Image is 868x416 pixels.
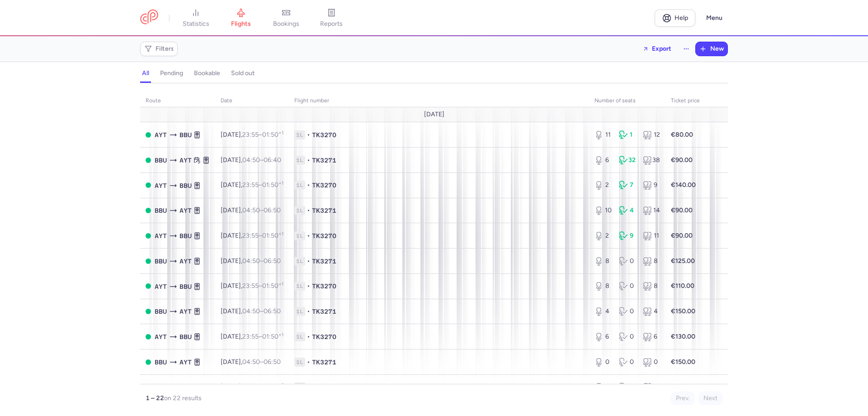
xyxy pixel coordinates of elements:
span: Help [675,14,688,21]
span: AYT [155,231,167,241]
span: reports [320,20,343,28]
time: 06:50 [264,206,281,214]
span: • [307,156,310,165]
span: [DATE], [221,307,281,315]
span: BBU [155,155,167,165]
span: 1L [294,206,305,215]
strong: €90.00 [671,206,693,214]
div: 9 [643,181,660,190]
a: reports [309,8,354,28]
span: – [242,181,283,189]
h4: sold out [231,69,255,77]
span: TK3270 [312,332,336,341]
button: Filters [141,42,177,56]
div: 8 [594,257,612,266]
th: Ticket price [665,94,705,108]
span: – [242,358,281,366]
span: [DATE] [424,111,444,118]
div: 4 [643,307,660,316]
span: 1L [294,130,305,139]
span: [DATE], [221,232,283,239]
div: 8 [643,282,660,291]
strong: €110.00 [671,282,694,290]
th: date [215,94,289,108]
div: 32 [619,156,636,165]
sup: +1 [278,332,283,338]
span: BBU [179,130,192,140]
time: 01:50 [262,383,283,391]
span: [DATE], [221,383,283,391]
th: Flight number [289,94,589,108]
button: Menu [701,10,728,27]
time: 04:50 [242,358,260,366]
strong: €140.00 [671,181,696,189]
div: 10 [594,206,612,215]
span: TK3271 [312,307,336,316]
span: 1L [294,307,305,316]
span: [DATE], [221,333,283,340]
span: BBU [155,306,167,316]
span: AYT [179,256,192,266]
span: – [242,156,281,164]
span: 1L [294,383,305,392]
button: New [696,42,727,56]
time: 23:55 [242,232,259,239]
strong: €90.00 [671,232,693,239]
div: 11 [643,231,660,240]
div: 6 [594,156,612,165]
div: 0 [619,358,636,367]
strong: €150.00 [671,358,695,366]
div: 8 [594,282,612,291]
span: – [242,206,281,214]
div: 1 [619,130,636,139]
div: 6 [643,332,660,341]
strong: €130.00 [671,333,695,340]
span: • [307,282,310,291]
div: 8 [643,383,660,392]
time: 01:50 [262,333,283,340]
time: 06:50 [264,257,281,265]
span: BBU [179,332,192,342]
time: 01:50 [262,282,283,290]
strong: €150.00 [671,307,695,315]
span: TK3270 [312,181,336,190]
div: 0 [619,383,636,392]
time: 23:55 [242,181,259,189]
sup: +1 [278,382,283,388]
time: 23:55 [242,333,259,340]
span: statistics [183,20,209,28]
time: 06:40 [264,156,281,164]
span: BBU [179,231,192,241]
span: AYT [155,383,167,392]
span: AYT [179,357,192,367]
span: • [307,332,310,341]
a: statistics [173,8,218,28]
div: 0 [619,257,636,266]
div: 2 [594,231,612,240]
sup: +1 [278,180,283,186]
span: 1L [294,282,305,291]
div: 12 [643,130,660,139]
span: – [242,383,283,391]
span: TK3270 [312,383,336,392]
div: 14 [643,206,660,215]
span: 1L [294,181,305,190]
time: 23:55 [242,131,259,139]
span: BBU [179,181,192,191]
strong: €125.00 [671,257,695,265]
div: 8 [643,257,660,266]
span: 1L [294,358,305,367]
time: 06:50 [264,307,281,315]
th: route [140,94,215,108]
span: – [242,257,281,265]
span: – [242,307,281,315]
span: [DATE], [221,358,281,366]
span: Filters [156,45,174,53]
span: TK3271 [312,257,336,266]
div: 7 [619,181,636,190]
time: 23:55 [242,282,259,290]
span: on 22 results [164,394,202,402]
div: 0 [594,358,612,367]
button: Next [698,392,722,405]
span: TK3271 [312,206,336,215]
